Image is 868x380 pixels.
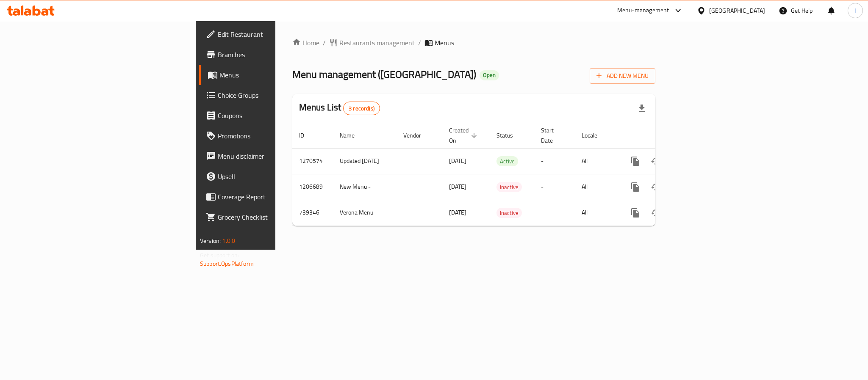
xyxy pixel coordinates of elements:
td: - [534,174,575,200]
a: Promotions [199,126,341,146]
span: Menus [435,38,454,48]
a: Menus [199,65,341,85]
a: Coverage Report [199,187,341,207]
span: Name [340,130,366,140]
span: Grocery Checklist [218,212,334,222]
button: Change Status [646,203,666,223]
div: [GEOGRAPHIC_DATA] [709,6,765,15]
span: Vendor [403,130,432,140]
div: Inactive [496,208,522,218]
span: Menu disclaimer [218,151,334,161]
td: New Menu - [333,174,397,200]
span: Inactive [496,182,522,192]
span: Get support on: [200,250,239,261]
span: Open [480,72,499,79]
td: Verona Menu [333,200,397,226]
td: All [575,200,618,226]
span: [DATE] [449,155,466,166]
div: Menu-management [617,6,669,16]
td: Updated [DATE] [333,148,397,174]
a: Coupons [199,105,341,126]
span: Choice Groups [218,90,334,100]
button: Add New Menu [590,68,655,84]
span: 1.0.0 [222,235,235,246]
span: Branches [218,50,334,60]
table: enhanced table [292,123,713,226]
button: Change Status [646,177,666,197]
div: Total records count [343,102,380,115]
span: Menu management ( [GEOGRAPHIC_DATA] ) [292,65,476,84]
button: more [625,177,646,197]
span: Active [496,157,518,166]
span: Inactive [496,208,522,218]
div: Active [496,156,518,166]
nav: breadcrumb [292,38,655,48]
button: more [625,151,646,171]
li: / [418,38,421,48]
span: ID [299,130,315,140]
span: Promotions [218,131,334,141]
td: - [534,148,575,174]
span: Version: [200,235,221,246]
span: Status [496,130,524,140]
a: Branches [199,44,341,65]
span: Restaurants management [339,38,415,48]
span: Start Date [541,125,565,146]
td: - [534,200,575,226]
td: All [575,174,618,200]
td: All [575,148,618,174]
a: Upsell [199,166,341,187]
span: Edit Restaurant [218,29,334,39]
span: Created On [449,125,480,146]
span: [DATE] [449,181,466,192]
button: Change Status [646,151,666,171]
h2: Menus List [299,101,380,115]
span: [DATE] [449,207,466,218]
a: Menu disclaimer [199,146,341,166]
a: Restaurants management [329,38,415,48]
span: I [854,6,856,15]
th: Actions [618,123,713,149]
span: 3 record(s) [344,105,380,113]
a: Support.OpsPlatform [200,258,254,269]
button: more [625,203,646,223]
a: Edit Restaurant [199,24,341,44]
a: Choice Groups [199,85,341,105]
span: Coverage Report [218,192,334,202]
span: Add New Menu [596,71,649,81]
span: Upsell [218,171,334,182]
span: Locale [582,130,608,140]
div: Export file [632,98,652,118]
span: Menus [219,70,334,80]
div: Open [480,70,499,80]
a: Grocery Checklist [199,207,341,227]
span: Coupons [218,110,334,121]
